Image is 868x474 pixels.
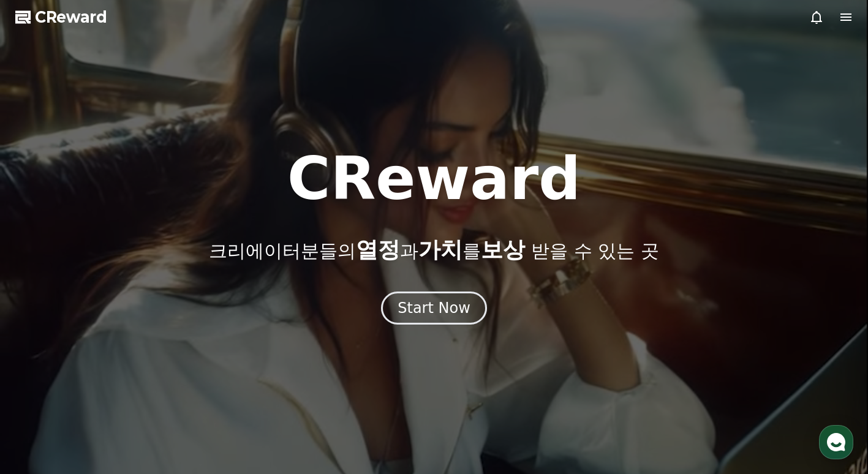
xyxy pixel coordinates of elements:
a: Start Now [381,304,487,315]
h1: CReward [287,149,581,208]
button: Start Now [381,292,487,325]
span: 대화 [112,391,127,401]
span: CReward [35,7,107,27]
a: 대화 [81,372,158,403]
a: 홈 [4,372,81,403]
a: CReward [15,7,107,27]
span: 열정 [356,237,400,262]
span: 보상 [481,237,525,262]
span: 가치 [418,237,462,262]
span: 설정 [189,391,204,401]
p: 크리에이터분들의 과 를 받을 수 있는 곳 [209,238,659,262]
span: 홈 [39,391,46,401]
div: Start Now [398,298,470,318]
a: 설정 [158,372,235,403]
